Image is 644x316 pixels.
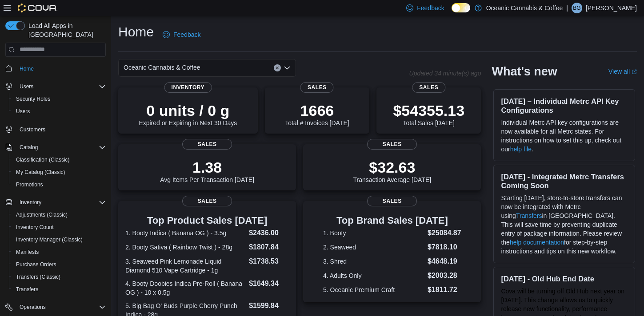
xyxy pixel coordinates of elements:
button: Clear input [274,64,281,71]
p: Updated 34 minute(s) ago [409,70,481,77]
button: Operations [16,302,49,312]
a: Transfers [12,284,42,295]
a: Transfers [516,212,542,219]
button: Inventory [2,196,109,209]
button: Users [16,81,37,92]
a: Transfers (Classic) [12,272,64,282]
span: Adjustments (Classic) [16,211,68,218]
p: 0 units / 0 g [139,102,237,119]
a: Users [12,106,33,117]
dd: $1738.53 [249,256,289,267]
span: Users [12,106,106,117]
span: Load All Apps in [GEOGRAPHIC_DATA] [25,21,106,39]
button: Security Roles [9,93,109,105]
dt: 2. Booty Sativa ( Rainbow Twist ) - 28g [125,243,245,252]
p: [PERSON_NAME] [586,3,637,13]
button: Open list of options [284,64,291,71]
a: Customers [16,124,49,135]
button: Home [2,62,109,75]
span: Feedback [417,4,444,12]
dt: 2. Seaweed [323,243,424,252]
dd: $2436.00 [249,228,289,238]
dt: 4. Adults Only [323,271,424,280]
button: Catalog [2,141,109,154]
a: Feedback [159,26,204,43]
h3: Top Brand Sales [DATE] [323,215,461,226]
a: Promotions [12,179,47,190]
span: Inventory [16,197,106,208]
span: Sales [367,196,417,206]
button: Customers [2,123,109,136]
span: Inventory Count [16,224,54,231]
a: Inventory Count [12,222,57,233]
span: Inventory Manager (Classic) [12,234,106,245]
h2: What's new [492,64,557,79]
dd: $1599.84 [249,300,289,311]
span: Users [16,81,106,92]
div: Total # Invoices [DATE] [285,102,349,126]
img: Cova [18,4,57,12]
button: Users [2,80,109,93]
span: Inventory [20,199,41,206]
span: Users [20,83,33,90]
p: $32.63 [353,158,432,176]
button: Transfers [9,283,109,296]
span: Manifests [16,249,39,256]
span: Operations [16,302,106,312]
a: Classification (Classic) [12,154,73,165]
dt: 1. Booty [323,229,424,237]
span: Transfers [12,284,106,295]
dd: $1811.72 [428,284,461,295]
h3: [DATE] - Integrated Metrc Transfers Coming Soon [501,172,628,190]
span: My Catalog (Classic) [16,169,65,176]
a: help documentation [510,239,564,246]
span: My Catalog (Classic) [12,167,106,178]
a: Adjustments (Classic) [12,209,71,220]
span: Sales [182,139,232,150]
span: Inventory [164,82,212,93]
p: Starting [DATE], store-to-store transfers can now be integrated with Metrc using in [GEOGRAPHIC_D... [501,194,628,256]
span: Home [20,65,34,72]
button: Purchase Orders [9,258,109,271]
dd: $2003.28 [428,270,461,281]
dd: $1807.84 [249,242,289,253]
span: Customers [16,124,106,135]
button: Manifests [9,246,109,258]
p: $54355.13 [393,102,464,119]
h3: [DATE] - Old Hub End Date [501,274,628,283]
div: Transaction Average [DATE] [353,158,432,183]
span: Feedback [173,30,200,39]
span: Transfers (Classic) [16,273,60,280]
span: Sales [412,82,445,93]
span: Security Roles [16,95,50,103]
dd: $4648.19 [428,256,461,267]
dt: 3. Shred [323,257,424,266]
button: Operations [2,301,109,313]
button: Inventory [16,197,45,208]
button: Adjustments (Classic) [9,209,109,221]
button: Promotions [9,178,109,191]
span: Sales [367,139,417,150]
span: Sales [182,196,232,206]
span: Manifests [12,247,106,257]
input: Dark Mode [452,3,470,12]
dt: 3. Seaweed Pink Lemonade Liquid Diamond 510 Vape Cartridge - 1g [125,257,245,275]
span: Purchase Orders [12,259,106,270]
dd: $7818.10 [428,242,461,253]
a: Purchase Orders [12,259,60,270]
dt: 4. Booty Doobies Indica Pre-Roll ( Banana OG ) - 10 x 0.5g [125,279,245,297]
button: Transfers (Classic) [9,271,109,283]
span: Customers [20,126,45,133]
span: BG [573,3,580,13]
span: Oceanic Cannabis & Coffee [124,62,200,73]
span: Security Roles [12,94,106,104]
button: Inventory Count [9,221,109,233]
dt: 5. Oceanic Premium Craft [323,285,424,294]
span: Adjustments (Classic) [12,209,106,220]
a: Security Roles [12,94,54,104]
span: Classification (Classic) [12,154,106,165]
h3: Top Product Sales [DATE] [125,215,289,226]
p: Oceanic Cannabis & Coffee [486,3,563,13]
a: Inventory Manager (Classic) [12,234,86,245]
